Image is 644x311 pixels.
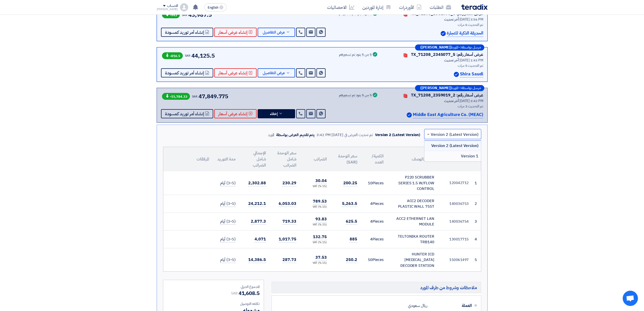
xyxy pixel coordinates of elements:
[240,147,270,171] th: الإجمالي شامل الضرائب
[313,234,327,240] span: 132.75
[346,218,357,225] span: 625.5
[300,147,331,171] th: الضرائب
[218,112,247,116] span: إنشاء عرض أسعار
[282,257,296,263] span: 287.73
[452,46,458,49] span: المورد
[167,4,178,8] div: الحساب
[258,28,295,37] button: عرض التفاصيل
[473,212,481,230] td: 3
[248,180,266,186] span: 2,302.88
[411,92,483,98] div: عرض أسعار رقم: TX_71208_2359019_2
[282,218,296,225] span: 719.33
[388,147,438,171] th: البيان/الوصف
[461,153,478,159] span: Version 1
[305,240,327,245] div: (15 %) VAT
[161,109,213,118] button: إنشاء أمر توريد كمسودة
[220,218,235,225] span: (3-5) أيام
[438,171,473,195] td: 120042712
[251,218,266,225] span: 2,877.3
[218,30,247,34] span: إنشاء عرض أسعار
[370,236,372,242] span: 4
[268,132,274,138] div: المورد
[313,198,327,205] span: 789.53
[342,201,357,207] span: 5,263.5
[411,52,483,58] div: عرض أسعار رقم: TX_71208_2345077_5
[258,68,295,77] button: عرض التفاصيل
[361,171,388,195] td: Pieces
[370,219,372,224] span: 4
[339,12,372,16] div: 5 من 5 بنود تم تسعيرهم
[263,30,285,34] span: عرض التفاصيل
[395,1,426,13] a: الأوردرات
[384,63,483,68] div: تم التحديث 5 مرات
[438,230,473,248] td: 130017715
[461,4,488,10] img: Teradix logo
[214,109,257,118] button: إنشاء عرض أسعار
[459,17,483,22] span: [DATE] 3:56 PM
[384,104,483,109] div: تم التحديث 2 مرات
[392,216,434,227] div: ACC2 ETHERNET LAN MODULE
[431,143,478,149] span: Version 2 (Latest Version)
[459,98,483,104] span: [DATE] 3:42 PM
[165,30,204,34] span: إنشاء أمر توريد كمسودة
[459,58,483,63] span: [DATE] 1:43 PM
[272,282,481,293] h5: ملاحظات وشروط من طرف المورد
[220,180,235,186] span: (3-5) أيام
[426,1,455,13] a: الطلبات
[161,68,213,77] button: إنشاء أمر توريد كمسودة
[420,46,452,49] b: ([PERSON_NAME])
[220,201,235,207] span: (3-5) أيام
[218,71,247,75] span: إنشاء عرض أسعار
[438,195,473,212] td: 140036753
[444,98,459,104] span: أخر تحديث
[315,254,327,261] span: 37.53
[415,44,484,51] div: –
[444,58,459,63] span: أخر تحديث
[343,180,357,186] span: 200.25
[473,248,481,271] td: 5
[444,17,459,22] span: أخر تحديث
[473,230,481,248] td: 4
[208,6,218,9] span: English
[452,86,458,90] span: المورد
[248,201,266,207] span: 24,212.1
[460,46,481,49] span: مرسل بواسطة:
[161,28,213,37] button: إنشاء أمر توريد كمسودة
[361,230,388,248] td: Pieces
[413,111,483,118] p: Middle East Agriculture Co. (MEAC)
[361,212,388,230] td: Pieces
[270,112,278,116] span: إخفاء
[392,198,434,209] div: ACC2 DECODER PLASTIC WALL 75ST
[305,223,327,227] div: (15 %) VAT
[305,205,327,209] div: (15 %) VAT
[438,248,473,271] td: 150061497
[167,284,260,289] div: المجموع الجزئي
[163,147,213,171] th: المرفقات
[375,132,420,138] div: Version 2 (Latest Version)
[162,52,183,59] span: -816.5
[415,85,484,91] div: –
[331,147,361,171] th: سعر الوحدة (SAR)
[214,68,257,77] button: إنشاء عرض أسعار
[191,52,214,60] span: 44,125.5
[192,94,198,99] span: SAR
[408,301,427,310] div: ريال سعودي
[231,291,238,296] span: SAR
[339,53,372,57] div: 5 من 5 بنود تم تسعيرهم
[279,201,296,207] span: 6,053.03
[358,1,395,13] a: إدارة الموردين
[392,251,434,269] div: HUNTER ICD [MEDICAL_DATA] DECODER STATION
[473,195,481,212] td: 2
[214,28,257,37] button: إنشاء عرض أسعار
[623,291,638,306] div: Open chat
[368,257,372,263] span: 50
[239,289,260,297] span: 41,608.5
[213,147,240,171] th: مدة التوريد
[305,261,327,265] div: (15 %) VAT
[368,180,372,186] span: 10
[305,184,327,189] div: (15 %) VAT
[220,257,235,263] span: (3-5) أيام
[276,132,314,138] div: يتم تقديم العرض بواسطة
[370,201,372,206] span: 4
[361,147,388,171] th: الكمية/العدد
